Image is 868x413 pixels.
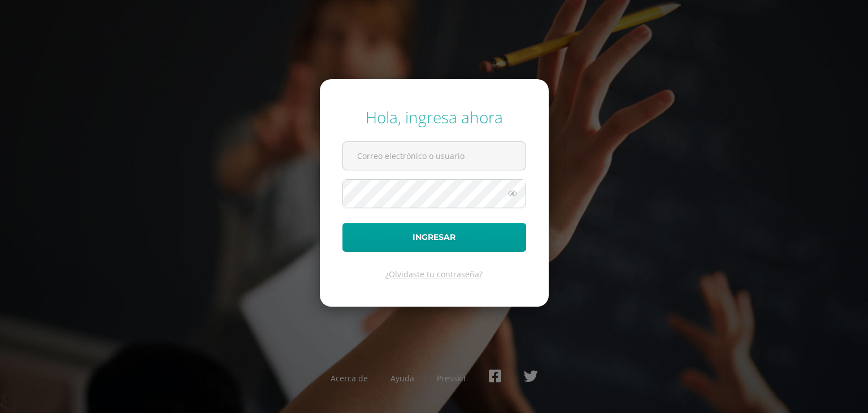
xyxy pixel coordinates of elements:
button: Ingresar [342,223,526,252]
input: Correo electrónico o usuario [343,142,526,170]
a: Ayuda [390,373,414,384]
a: ¿Olvidaste tu contraseña? [385,269,483,279]
a: Presskit [437,373,466,384]
a: Acerca de [331,373,368,384]
div: Hola, ingresa ahora [342,106,526,128]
